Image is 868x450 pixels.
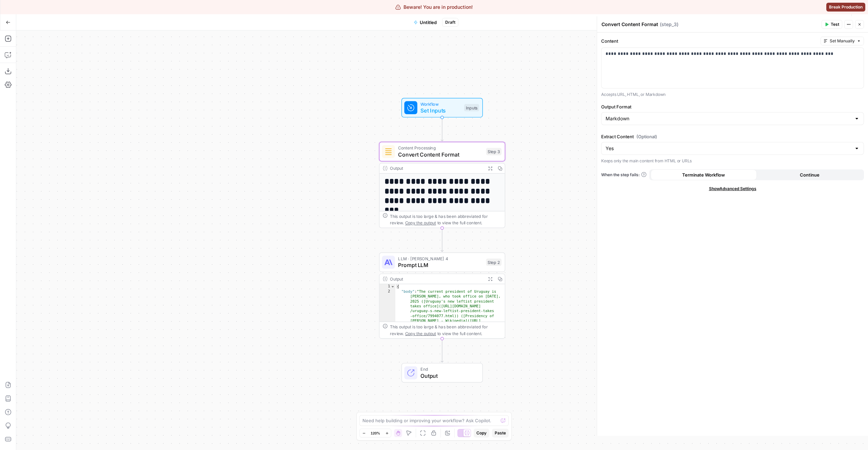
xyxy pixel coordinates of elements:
span: 120% [371,430,380,436]
button: Copy [474,429,489,437]
div: Step 3 [486,148,502,156]
div: WorkflowSet InputsInputs [379,98,505,118]
div: Step 2 [486,259,502,266]
div: Beware! You are in production! [395,4,473,11]
a: When the step fails: [601,172,647,178]
label: Output Format [601,103,864,110]
g: Edge from step_3 to step_2 [441,228,443,252]
img: o3r9yhbrn24ooq0tey3lueqptmfj [384,147,393,156]
span: Copy the output [405,331,436,336]
span: Untitled [420,19,437,26]
label: Content [601,38,818,44]
span: LLM · [PERSON_NAME] 4 [398,255,483,262]
span: Content Processing [398,145,483,151]
span: End [420,366,476,372]
span: Copy [476,430,487,436]
span: ( step_3 ) [660,21,678,28]
button: Paste [492,429,509,437]
span: Test [831,21,839,27]
g: Edge from step_2 to end [441,339,443,362]
div: Output [390,165,483,171]
button: Untitled [410,17,441,28]
span: Set Inputs [420,106,461,115]
button: Test [822,20,842,29]
span: Toggle code folding, rows 1 through 3 [391,284,395,289]
span: Terminate Workflow [682,171,725,178]
span: Paste [495,430,506,436]
span: Continue [800,171,820,178]
span: Draft [445,19,455,25]
span: Output [420,372,476,380]
input: Markdown [606,115,851,122]
span: Break Production [829,4,863,10]
div: LLM · [PERSON_NAME] 4Prompt LLMStep 2Output{ "body":"The current president of Uruguay is [PERSON_... [379,252,505,339]
button: Set Manually [821,37,864,45]
span: (Optional) [636,133,657,140]
div: This output is too large & has been abbreviated for review. to view the full content. [390,213,501,226]
span: Convert Content Format [398,150,483,159]
label: Extract Content [601,133,864,140]
p: Accepts URL, HTML, or Markdown [601,91,864,98]
span: Show Advanced Settings [709,186,756,192]
div: Inputs [464,104,479,111]
span: Set Manually [830,38,855,44]
g: Edge from start to step_3 [441,118,443,141]
button: Break Production [826,3,865,12]
p: Keeps only the main content from HTML or URLs [601,158,864,164]
div: This output is too large & has been abbreviated for review. to view the full content. [390,324,501,336]
span: Copy the output [405,220,436,225]
div: 1 [379,284,395,289]
button: Continue [757,169,863,180]
div: EndOutput [379,363,505,383]
span: Workflow [420,101,461,107]
span: Prompt LLM [398,261,483,269]
input: Yes [606,145,851,152]
textarea: Convert Content Format [601,21,658,28]
div: Output [390,275,483,282]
